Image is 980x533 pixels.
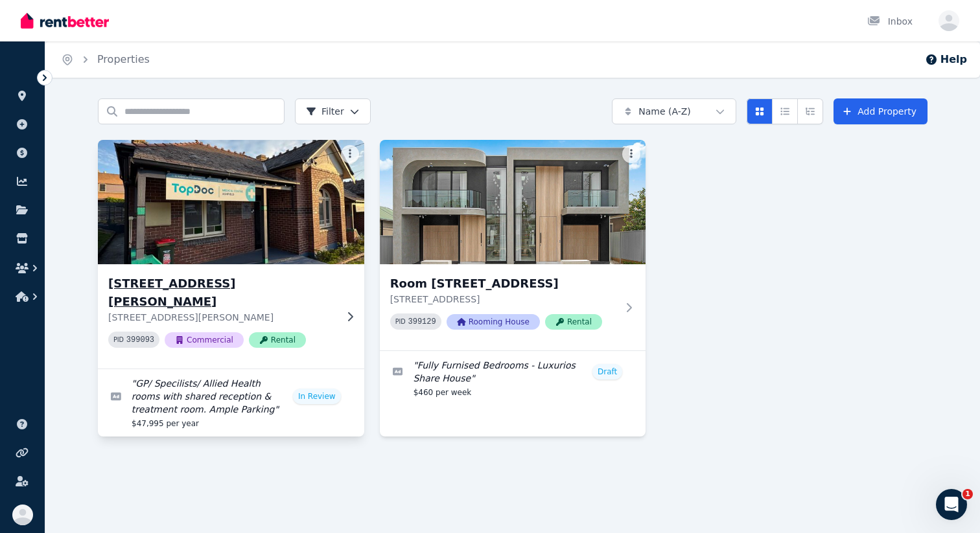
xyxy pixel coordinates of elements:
[962,489,973,499] span: 1
[98,369,364,437] a: Edit listing: GP/ Specilists/ Allied Health rooms with shared reception & treatment room. Ample P...
[126,335,154,345] code: 399093
[390,275,618,293] h3: Room [STREET_ADDRESS]
[249,332,306,348] span: Rental
[936,489,967,520] iframe: Intercom live chat
[380,140,646,350] a: Room 5, 31 Derby StRoom [STREET_ADDRESS][STREET_ADDRESS]PID 399129Rooming HouseRental
[395,318,406,325] small: PID
[380,140,646,264] img: Room 5, 31 Derby St
[772,98,798,124] button: Compact list view
[612,98,736,124] button: Name (A-Z)
[447,314,540,330] span: Rooming House
[747,98,823,124] div: View options
[21,11,109,30] img: RentBetter
[98,140,364,369] a: 12 Robert St, Ashfield[STREET_ADDRESS][PERSON_NAME][STREET_ADDRESS][PERSON_NAME]PID 399093Commerc...
[408,317,436,326] code: 399129
[380,351,646,405] a: Edit listing: Fully Furnised Bedrooms - Luxurios Share House
[622,145,640,163] button: More options
[108,311,336,324] p: [STREET_ADDRESS][PERSON_NAME]
[165,332,244,348] span: Commercial
[747,98,773,124] button: Card view
[45,41,165,78] nav: Breadcrumb
[113,336,124,343] small: PID
[390,293,618,306] p: [STREET_ADDRESS]
[91,137,371,267] img: 12 Robert St, Ashfield
[925,52,967,67] button: Help
[638,105,691,118] span: Name (A-Z)
[108,275,336,311] h3: [STREET_ADDRESS][PERSON_NAME]
[97,53,150,65] a: Properties
[867,15,913,28] div: Inbox
[797,98,823,124] button: Expanded list view
[834,98,927,124] a: Add Property
[295,98,371,124] button: Filter
[306,105,344,118] span: Filter
[341,145,359,163] button: More options
[545,314,602,330] span: Rental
